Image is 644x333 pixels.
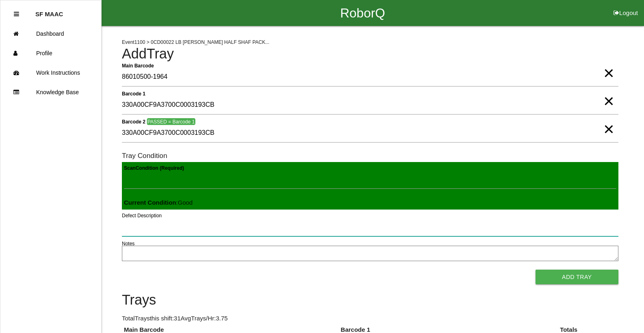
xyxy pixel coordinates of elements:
span: Clear Input [603,57,614,73]
b: Scan Condition (Required) [124,165,184,171]
b: Barcode 2 [122,119,145,124]
h4: Trays [122,292,618,308]
h4: Add Tray [122,46,618,62]
a: Profile [0,43,101,63]
p: SF MAAC [35,4,63,17]
a: Dashboard [0,24,101,43]
label: Defect Description [122,212,162,219]
span: Clear Input [603,113,614,129]
a: Work Instructions [0,63,101,82]
b: Main Barcode [122,63,154,68]
span: : Good [124,199,193,206]
span: Event 1100 > 0CD00022 LB [PERSON_NAME] HALF SHAF PACK... [122,39,269,45]
input: Required [122,68,618,86]
span: PASSED = Barcode 1 [147,118,195,125]
b: Current Condition [124,199,176,206]
b: Barcode 1 [122,91,145,96]
a: Knowledge Base [0,82,101,102]
div: Close [14,4,19,24]
span: Clear Input [603,85,614,101]
p: Total Trays this shift: 31 Avg Trays /Hr: 3.75 [122,314,618,323]
label: Notes [122,240,134,247]
button: Add Tray [536,270,618,284]
h6: Tray Condition [122,152,618,160]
